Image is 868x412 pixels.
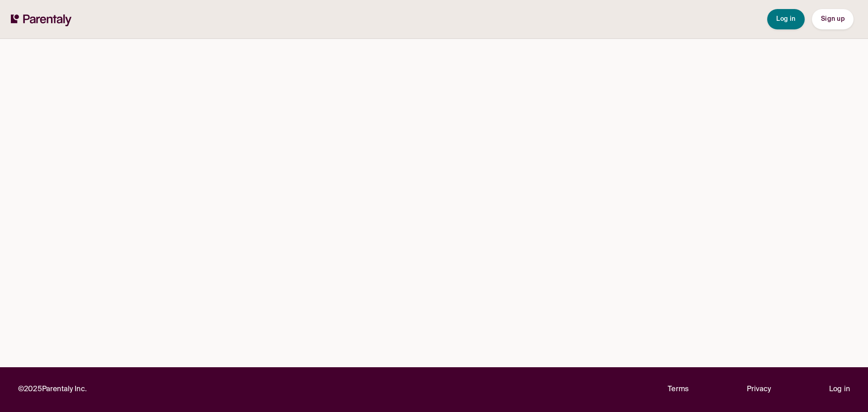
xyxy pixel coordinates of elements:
a: Privacy [747,384,771,396]
a: Log in [829,384,850,396]
a: Terms [668,384,689,396]
p: © 2025 Parentaly Inc. [18,384,87,396]
span: Sign up [821,16,844,22]
span: Log in [776,16,796,22]
button: Sign up [812,9,854,29]
button: Log in [767,9,805,29]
